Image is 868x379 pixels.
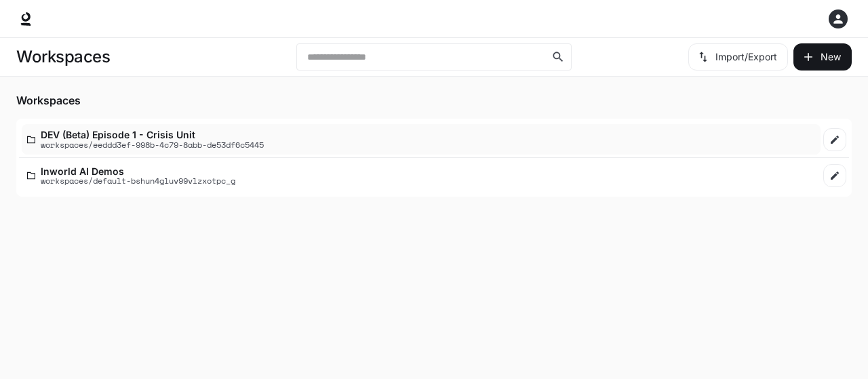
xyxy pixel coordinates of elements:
[16,93,852,108] h5: Workspaces
[41,129,264,140] p: DEV (Beta) Episode 1 - Crisis Unit
[22,124,821,155] a: DEV (Beta) Episode 1 - Crisis Unitworkspaces/eeddd3ef-998b-4c79-8abb-de53df6c5445
[688,43,788,71] button: Import/Export
[793,43,852,71] button: Create workspace
[823,164,846,187] a: Edit workspace
[22,161,821,191] a: Inworld AI Demosworkspaces/default-bshun4gluv99vlzxotpc_g
[41,166,235,176] p: Inworld AI Demos
[16,43,110,71] h1: Workspaces
[823,128,846,151] a: Edit workspace
[41,176,235,185] p: workspaces/default-bshun4gluv99vlzxotpc_g
[41,140,264,149] p: workspaces/eeddd3ef-998b-4c79-8abb-de53df6c5445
